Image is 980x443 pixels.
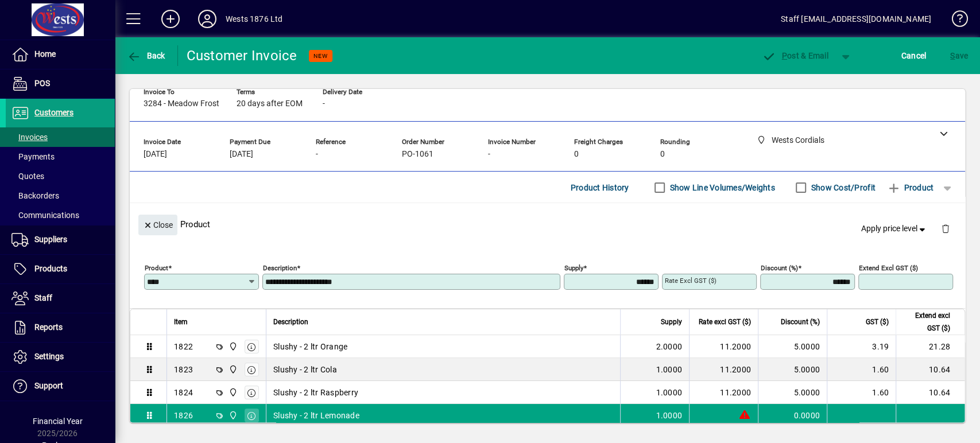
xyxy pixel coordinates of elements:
[566,177,634,198] button: Product History
[903,309,950,335] span: Extend excl GST ($)
[144,150,167,159] span: [DATE]
[6,255,115,283] a: Products
[761,264,798,272] mat-label: Discount (%)
[859,264,918,272] mat-label: Extend excl GST ($)
[11,133,48,142] span: Invoices
[947,45,971,66] button: Save
[144,99,219,108] span: 3284 - Meadow Frost
[488,150,490,159] span: -
[901,46,927,65] span: Cancel
[950,51,955,60] span: S
[660,150,665,159] span: 0
[313,52,328,60] span: NEW
[323,99,325,108] span: -
[758,358,827,381] td: 5.0000
[34,264,67,273] span: Products
[574,150,579,159] span: 0
[6,226,115,254] a: Suppliers
[6,186,115,205] a: Backorders
[273,341,347,352] span: Slushy - 2 ltr Orange
[145,264,168,272] mat-label: Product
[656,387,683,398] span: 1.0000
[896,381,964,404] td: 10.64
[6,147,115,166] a: Payments
[943,2,966,40] a: Knowledge Base
[762,51,828,60] span: ost & Email
[273,316,308,328] span: Description
[187,46,297,65] div: Customer Invoice
[34,352,64,361] span: Settings
[758,335,827,358] td: 5.0000
[881,177,939,198] button: Product
[932,215,959,242] button: Delete
[898,45,929,66] button: Cancel
[782,51,787,60] span: P
[781,316,820,328] span: Discount (%)
[896,358,964,381] td: 10.64
[34,293,52,302] span: Staff
[34,79,50,88] span: POS
[827,358,896,381] td: 1.60
[226,10,282,28] div: Wests 1876 Ltd
[273,387,358,398] span: Slushy - 2 ltr Raspberry
[226,409,239,422] span: Wests Cordials
[668,182,775,193] label: Show Line Volumes/Weights
[661,316,682,328] span: Supply
[138,215,177,235] button: Close
[11,152,55,161] span: Payments
[696,364,751,375] div: 11.2000
[6,205,115,225] a: Communications
[34,49,56,59] span: Home
[124,45,168,66] button: Back
[11,172,44,181] span: Quotes
[174,341,193,352] div: 1822
[6,69,115,98] a: POS
[115,45,178,66] app-page-header-button: Back
[827,335,896,358] td: 3.19
[896,335,964,358] td: 21.28
[174,387,193,398] div: 1824
[781,10,931,28] div: Staff [EMAIL_ADDRESS][DOMAIN_NAME]
[34,322,63,332] span: Reports
[571,178,629,197] span: Product History
[230,150,253,159] span: [DATE]
[130,203,965,245] div: Product
[226,363,239,376] span: Wests Cordials
[174,410,193,421] div: 1826
[699,316,751,328] span: Rate excl GST ($)
[758,381,827,404] td: 5.0000
[656,341,683,352] span: 2.0000
[174,364,193,375] div: 1823
[6,127,115,147] a: Invoices
[6,313,115,342] a: Reports
[656,364,683,375] span: 1.0000
[273,410,359,421] span: Slushy - 2 ltr Lemonade
[887,178,933,197] span: Product
[127,51,165,60] span: Back
[656,410,683,421] span: 1.0000
[189,9,226,29] button: Profile
[34,235,67,244] span: Suppliers
[143,216,173,235] span: Close
[6,40,115,69] a: Home
[316,150,318,159] span: -
[6,284,115,313] a: Staff
[11,211,79,220] span: Communications
[6,343,115,371] a: Settings
[263,264,297,272] mat-label: Description
[809,182,876,193] label: Show Cost/Profit
[152,9,189,29] button: Add
[758,404,827,427] td: 0.0000
[174,316,188,328] span: Item
[950,46,968,65] span: ave
[696,341,751,352] div: 11.2000
[696,387,751,398] div: 11.2000
[827,381,896,404] td: 1.60
[564,264,583,272] mat-label: Supply
[857,219,932,239] button: Apply price level
[402,150,433,159] span: PO-1061
[932,223,959,234] app-page-header-button: Delete
[6,372,115,401] a: Support
[866,316,889,328] span: GST ($)
[237,99,303,108] span: 20 days after EOM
